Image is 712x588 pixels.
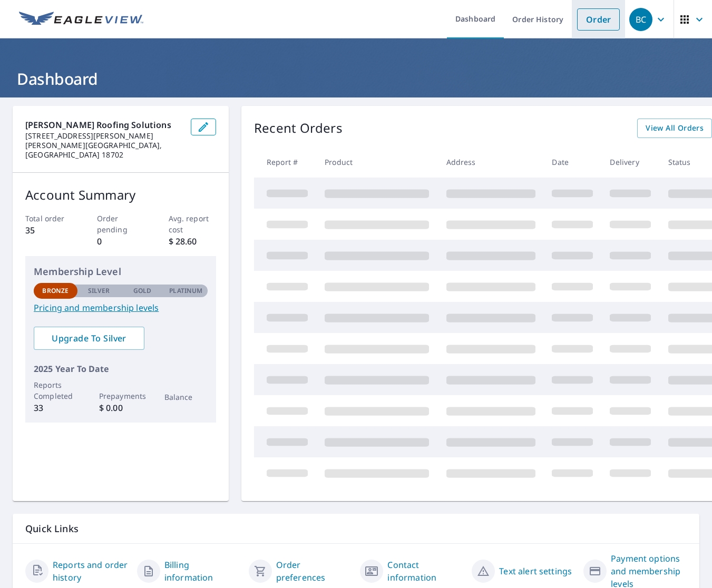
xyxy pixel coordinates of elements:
th: Date [543,146,601,178]
th: Delivery [601,146,659,178]
a: Order preferences [276,558,352,584]
p: 35 [25,224,73,237]
p: $ 0.00 [99,401,143,414]
span: Upgrade To Silver [42,332,136,344]
p: [STREET_ADDRESS][PERSON_NAME] [25,131,182,141]
a: Reports and order history [53,558,129,584]
p: Silver [88,286,110,296]
p: Reports Completed [34,379,77,401]
a: Order [577,8,620,31]
a: Upgrade To Silver [34,327,144,350]
p: Bronze [42,286,69,296]
p: Order pending [97,213,145,235]
img: EV Logo [19,12,143,27]
p: 2025 Year To Date [34,362,208,375]
h1: Dashboard [13,68,699,90]
p: Membership Level [34,264,208,279]
a: Contact information [387,558,463,584]
p: Prepayments [99,390,143,401]
p: 0 [97,235,145,248]
p: Platinum [169,286,202,296]
th: Address [438,146,544,178]
a: Text alert settings [499,565,572,577]
p: [PERSON_NAME] Roofing Solutions [25,119,182,131]
p: Recent Orders [254,119,343,138]
th: Report # [254,146,316,178]
p: $ 28.60 [169,235,217,248]
th: Product [316,146,437,178]
p: Account Summary [25,185,216,204]
p: Total order [25,213,73,224]
p: Gold [133,286,151,296]
p: [PERSON_NAME][GEOGRAPHIC_DATA], [GEOGRAPHIC_DATA] 18702 [25,141,182,160]
p: Quick Links [25,522,687,535]
p: Avg. report cost [169,213,217,235]
a: View All Orders [637,119,712,138]
a: Billing information [164,558,240,584]
div: BC [629,8,652,31]
p: Balance [164,391,208,403]
p: 33 [34,401,77,414]
a: Pricing and membership levels [34,301,208,314]
span: View All Orders [646,122,704,135]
